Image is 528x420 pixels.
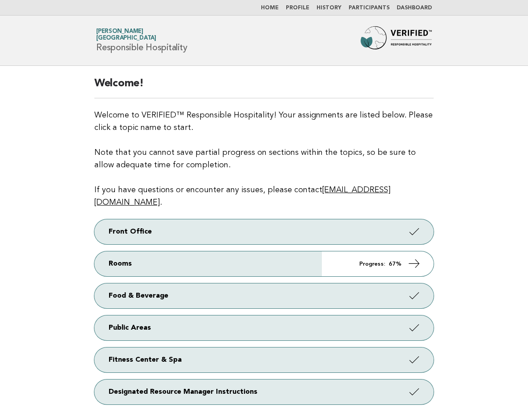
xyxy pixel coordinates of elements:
a: History [317,5,341,11]
p: Welcome to VERIFIED™ Responsible Hospitality! Your assignments are listed below. Please click a t... [94,109,434,209]
a: Profile [286,5,309,11]
a: Food & Beverage [94,283,434,308]
a: Public Areas [94,315,434,340]
a: Dashboard [397,5,432,11]
a: [PERSON_NAME][GEOGRAPHIC_DATA] [96,28,156,41]
a: Participants [349,5,390,11]
span: [GEOGRAPHIC_DATA] [96,36,156,41]
a: Fitness Center & Spa [94,347,434,372]
h2: Welcome! [94,77,434,98]
a: Designated Resource Manager Instructions [94,380,434,404]
a: Home [261,5,279,11]
a: Front Office [94,219,434,244]
em: Progress: [359,261,385,267]
strong: 67% [389,261,402,267]
h1: Responsible Hospitality [96,29,187,52]
a: Rooms Progress: 67% [94,251,434,276]
img: Forbes Travel Guide [361,26,432,55]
